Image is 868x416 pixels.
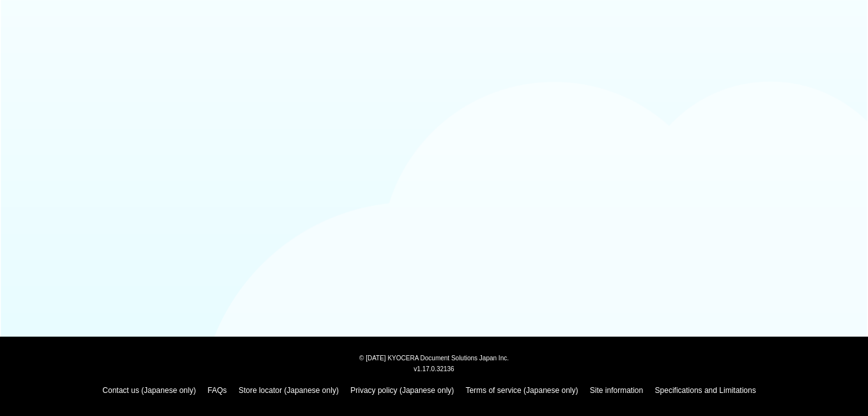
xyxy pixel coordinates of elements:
[359,353,509,362] span: © [DATE] KYOCERA Document Solutions Japan Inc.
[102,386,196,395] a: Contact us (Japanese only)
[590,386,643,395] a: Site information
[414,365,454,372] span: v1.17.0.32136
[208,386,227,395] a: FAQs
[655,386,756,395] a: Specifications and Limitations
[465,386,578,395] a: Terms of service (Japanese only)
[238,386,339,395] a: Store locator (Japanese only)
[350,386,454,395] a: Privacy policy (Japanese only)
